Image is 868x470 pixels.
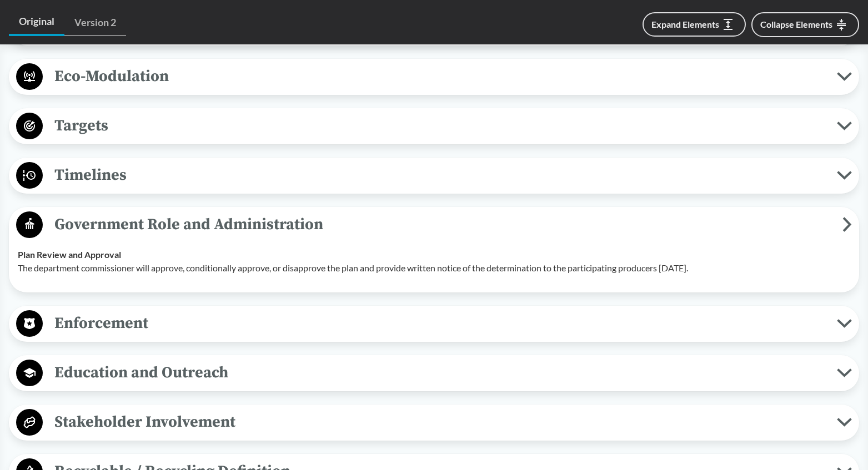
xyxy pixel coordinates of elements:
p: The department commissioner will approve, conditionally approve, or disapprove the plan and provi... [18,261,850,275]
button: Collapse Elements [751,12,859,37]
a: Original [9,9,64,36]
span: Stakeholder Involvement [43,410,837,434]
strong: Plan Review and Approval [18,249,121,260]
span: Targets [43,113,837,138]
button: Stakeholder Involvement [13,408,855,437]
span: Timelines [43,163,837,188]
span: Eco-Modulation [43,64,837,89]
button: Expand Elements [643,12,746,37]
span: Enforcement [43,311,837,336]
a: Version 2 [64,10,126,36]
button: Education and Outreach [13,359,855,387]
button: Timelines [13,161,855,190]
button: Government Role and Administration [13,211,855,239]
button: Eco-Modulation [13,63,855,91]
button: Enforcement [13,310,855,338]
button: Targets [13,112,855,140]
span: Government Role and Administration [43,212,842,237]
span: Education and Outreach [43,360,837,385]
